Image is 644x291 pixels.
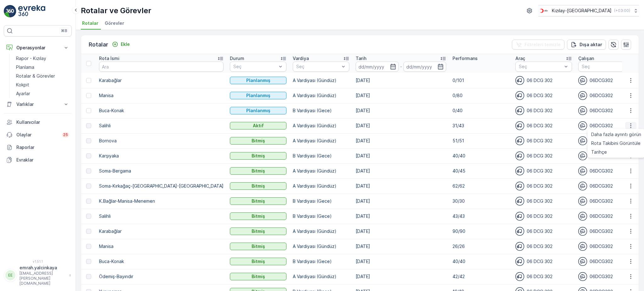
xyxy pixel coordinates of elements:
[86,184,91,189] div: Toggle Row Selected
[252,168,265,174] p: Bitmiş
[452,123,509,129] p: 31/43
[252,243,265,250] p: Bitmiş
[515,197,572,206] div: 06 DCG 302
[512,40,564,50] button: Filtreleri temizle
[14,72,72,80] a: Rotalar & Görevler
[252,213,265,219] p: Bitmiş
[515,55,525,62] p: Araç
[86,229,91,234] div: Toggle Row Selected
[578,272,635,281] div: 06DCG302
[16,119,69,125] p: Kullanıcılar
[230,197,286,205] button: Bitmiş
[578,182,635,190] div: 06DCG302
[452,77,509,84] p: 0/101
[578,242,587,251] img: svg%3e
[515,212,572,221] div: 06 DCG 302
[14,63,72,72] a: Planlama
[452,228,509,234] p: 90/90
[99,198,224,204] p: K.Bağlar-Manisa-Menemen
[293,243,349,250] p: A Vardiyası (Gündüz)
[452,107,509,114] p: 0/40
[99,243,224,250] p: Manisa
[86,168,91,173] div: Toggle Row Selected
[353,73,449,88] td: [DATE]
[253,123,264,129] p: Aktif
[86,108,91,113] div: Toggle Row Selected
[515,227,572,236] div: 06 DCG 302
[515,91,524,100] img: svg%3e
[452,243,509,250] p: 26/26
[353,209,449,224] td: [DATE]
[293,153,349,159] p: B Vardiyası (Gece)
[515,212,524,221] img: svg%3e
[16,132,58,138] p: Olaylar
[61,28,67,33] p: ⌘B
[353,194,449,209] td: [DATE]
[4,5,16,18] img: logo
[578,136,635,145] div: 06DCG302
[578,55,594,62] p: Çalışan
[4,260,72,263] span: v 1.51.1
[538,7,549,14] img: k%C4%B1z%C4%B1lay_jywRncg.png
[296,63,340,70] p: Seç
[4,141,72,154] a: Raporlar
[578,151,587,160] img: svg%3e
[230,55,244,62] p: Durum
[353,148,449,163] td: [DATE]
[16,91,30,97] p: Ayarlar
[578,121,587,130] img: svg%3e
[515,167,524,175] img: svg%3e
[252,198,265,204] p: Bitmiş
[578,106,635,115] div: 06DCG302
[293,228,349,234] p: A Vardiyası (Gündüz)
[452,258,509,265] p: 40/40
[578,242,635,251] div: 06DCG302
[452,273,509,280] p: 42/42
[515,227,524,236] img: svg%3e
[578,257,635,266] div: 06DCG302
[99,123,224,129] p: Salihli
[16,73,55,79] p: Rotalar & Görevler
[567,40,606,50] button: Dışa aktar
[578,212,635,221] div: 06DCG302
[86,138,91,143] div: Toggle Row Selected
[578,227,635,236] div: 06DCG302
[293,107,349,114] p: B Vardiyası (Gece)
[452,213,509,219] p: 43/43
[589,130,644,139] a: Daha fazla ayrıntı görün
[538,5,639,16] button: Kızılay-[GEOGRAPHIC_DATA](+03:00)
[578,197,587,206] img: svg%3e
[230,107,286,114] button: Planlanmış
[578,167,635,175] div: 06DCG302
[230,92,286,99] button: Planlanmış
[591,140,641,146] span: Rota Takibini Görüntüle
[515,257,572,266] div: 06 DCG 302
[109,41,132,48] button: Ekle
[99,183,224,189] p: Soma-Kırkağaç-[GEOGRAPHIC_DATA]-[GEOGRAPHIC_DATA]
[293,168,349,174] p: A Vardiyası (Gündüz)
[515,106,572,115] div: 06 DCG 302
[591,131,641,138] span: Daha fazla ayrıntı görün
[4,41,72,54] button: Operasyonlar
[400,63,402,70] p: -
[230,273,286,280] button: Bitmiş
[353,239,449,254] td: [DATE]
[452,138,509,144] p: 51/51
[578,257,587,266] img: svg%3e
[403,62,447,72] input: dd/mm/yyyy
[578,106,587,115] img: svg%3e
[99,55,119,62] p: Rota İsmi
[614,8,630,13] p: ( +03:00 )
[121,41,130,47] p: Ekle
[353,133,449,148] td: [DATE]
[356,55,366,62] p: Tarih
[591,149,607,155] span: Tarihçe
[16,55,46,62] p: Rapor - Kızılay
[452,153,509,159] p: 40/40
[515,121,524,130] img: svg%3e
[5,270,15,280] div: EE
[582,63,625,70] p: Seç
[293,123,349,129] p: A Vardiyası (Gündüz)
[86,244,91,249] div: Toggle Row Selected
[99,228,224,234] p: Karabağlar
